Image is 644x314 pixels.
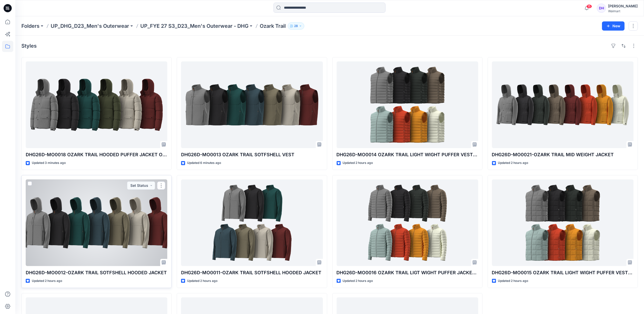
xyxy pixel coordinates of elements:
[343,278,373,284] p: Updated 2 hours ago
[343,160,373,166] p: Updated 2 hours ago
[26,179,167,266] a: DHG26D-MO0012-OZARK TRAIL SOTFSHELL HOODED JACKET
[181,61,323,148] a: DHG26D-MO0013 OZARK TRAIL SOTFSHELL VEST
[337,151,478,158] p: DHG26D-MO0014 OZARK TRAIL LIGHT WIGHT PUFFER VEST OPT 1
[187,160,221,166] p: Updated 6 minutes ago
[492,61,634,148] a: DHG26D-MO0021-OZARK TRAIL MID WEIGHT JACKET
[21,43,37,49] h4: Styles
[602,21,625,31] button: New
[32,278,62,284] p: Updated 2 hours ago
[288,22,304,30] button: 28
[586,4,592,8] span: 15
[51,22,129,30] a: UP_DHG_D23_Men's Outerwear
[21,22,39,30] a: Folders
[32,160,66,166] p: Updated 3 minutes ago
[140,22,249,30] a: UP_FYE 27 S3_D23_Men's Outerwear - DHG
[608,3,638,9] div: [PERSON_NAME]
[181,151,323,158] p: DHG26D-MO0013 OZARK TRAIL SOTFSHELL VEST
[294,23,298,29] p: 28
[260,22,286,30] p: Ozark Trail
[597,4,606,13] div: DH
[498,278,528,284] p: Updated 2 hours ago
[26,151,167,158] p: DHG26D-MO0018 OZARK TRAIL HOODED PUFFER JACKET OPT 1
[498,160,528,166] p: Updated 2 hours ago
[181,179,323,266] a: DHG26D-MO0011-OZARK TRAIL SOTFSHELL HOODED JACKET
[337,61,478,148] a: DHG26D-MO0014 OZARK TRAIL LIGHT WIGHT PUFFER VEST OPT 1
[608,9,638,13] div: Walmart
[492,151,634,158] p: DHG26D-MO0021-OZARK TRAIL MID WEIGHT JACKET
[337,179,478,266] a: DHG26D-MO0016 OZARK TRAIL LIGT WIGHT PUFFER JACKET OPT 1
[492,179,634,266] a: DHG26D-MO0015 OZARK TRAIL LIGHT WIGHT PUFFER VEST OPT 2
[492,269,634,276] p: DHG26D-MO0015 OZARK TRAIL LIGHT WIGHT PUFFER VEST OPT 2
[337,269,478,276] p: DHG26D-MO0016 OZARK TRAIL LIGT WIGHT PUFFER JACKET OPT 1
[26,61,167,148] a: DHG26D-MO0018 OZARK TRAIL HOODED PUFFER JACKET OPT 1
[181,269,323,276] p: DHG26D-MO0011-OZARK TRAIL SOTFSHELL HOODED JACKET
[187,278,217,284] p: Updated 2 hours ago
[26,269,167,276] p: DHG26D-MO0012-OZARK TRAIL SOTFSHELL HOODED JACKET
